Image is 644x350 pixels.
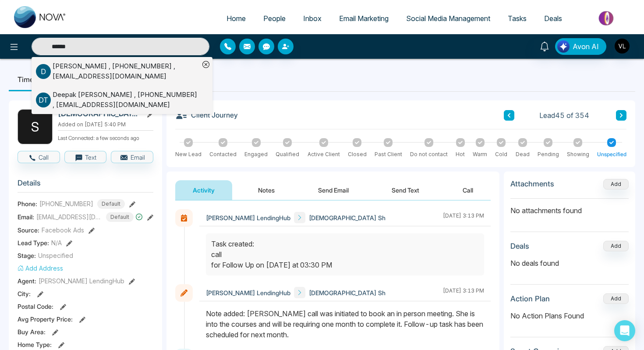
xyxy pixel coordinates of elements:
[218,10,255,27] a: Home
[308,150,340,158] div: Active Client
[38,251,73,260] span: Unspecified
[510,179,554,188] h3: Attachments
[276,150,299,158] div: Qualified
[64,151,107,163] button: Text
[58,132,153,142] p: Last Connected: a few seconds ago
[18,225,39,235] span: Source:
[555,38,606,55] button: Avon AI
[18,179,153,192] h3: Details
[206,288,290,297] span: [PERSON_NAME] LendingHub
[39,276,124,286] span: [PERSON_NAME] LendingHub
[18,327,46,336] span: Buy Area :
[53,90,199,110] div: Deepak [PERSON_NAME] , [PHONE_NUMBER] , [EMAIL_ADDRESS][DOMAIN_NAME]
[516,150,530,158] div: Dead
[510,258,629,268] p: No deals found
[51,238,62,247] span: N/A
[36,93,51,107] p: D T
[18,251,36,260] span: Stage:
[375,150,402,158] div: Past Client
[18,340,52,349] span: Home Type :
[175,150,202,158] div: New Lead
[303,14,322,23] span: Inbox
[39,199,93,208] span: [PHONE_NUMBER]
[18,302,53,311] span: Postal Code :
[14,6,67,28] img: Nova CRM Logo
[18,238,49,247] span: Lead Type:
[36,212,102,221] span: [EMAIL_ADDRESS][DOMAIN_NAME]
[410,150,448,158] div: Do not contact
[309,213,386,222] span: [DEMOGRAPHIC_DATA] Sh
[36,64,51,79] p: d
[374,180,437,200] button: Send Text
[209,150,237,158] div: Contacted
[18,276,36,286] span: Agent:
[58,121,153,129] p: Added on [DATE] 5:40 PM
[301,180,366,200] button: Send Email
[18,289,31,298] span: City :
[18,212,34,221] span: Email:
[97,199,125,209] span: Default
[615,39,630,54] img: User Avatar
[111,151,153,163] button: Email
[330,10,397,27] a: Email Marketing
[339,14,389,23] span: Email Marketing
[226,14,246,23] span: Home
[175,180,232,200] button: Activity
[603,241,629,251] button: Add
[456,150,465,158] div: Hot
[445,180,491,200] button: Call
[18,199,37,208] span: Phone:
[42,225,84,235] span: Facebook Ads
[443,212,484,223] div: [DATE] 3:13 PM
[18,109,53,144] div: S
[106,212,134,222] span: Default
[294,10,330,27] a: Inbox
[557,40,570,53] img: Lead Flow
[573,41,599,52] span: Avon AI
[510,199,629,216] p: No attachments found
[510,242,529,250] h3: Deals
[206,213,290,222] span: [PERSON_NAME] LendingHub
[18,314,73,324] span: Avg Property Price :
[510,294,550,303] h3: Action Plan
[255,10,294,27] a: People
[9,68,54,91] li: Timeline
[603,180,629,187] span: Add
[567,150,589,158] div: Showing
[53,61,199,81] div: [PERSON_NAME] , [PHONE_NUMBER] , [EMAIL_ADDRESS][DOMAIN_NAME]
[241,180,292,200] button: Notes
[535,10,571,27] a: Deals
[175,109,238,121] h3: Client Journey
[397,10,499,27] a: Social Media Management
[495,150,507,158] div: Cold
[309,288,386,297] span: [DEMOGRAPHIC_DATA] Sh
[443,287,484,298] div: [DATE] 3:13 PM
[603,293,629,304] button: Add
[18,264,63,273] button: Add Address
[406,14,490,23] span: Social Media Management
[538,150,559,158] div: Pending
[508,14,527,23] span: Tasks
[614,320,635,341] div: Open Intercom Messenger
[499,10,535,27] a: Tasks
[473,150,487,158] div: Warm
[510,311,629,321] p: No Action Plans Found
[597,150,626,158] div: Unspecified
[544,14,562,23] span: Deals
[575,8,639,28] img: Market-place.gif
[244,150,268,158] div: Engaged
[18,151,60,163] button: Call
[539,110,589,121] span: Lead 45 of 354
[603,179,629,189] button: Add
[263,14,286,23] span: People
[348,150,367,158] div: Closed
